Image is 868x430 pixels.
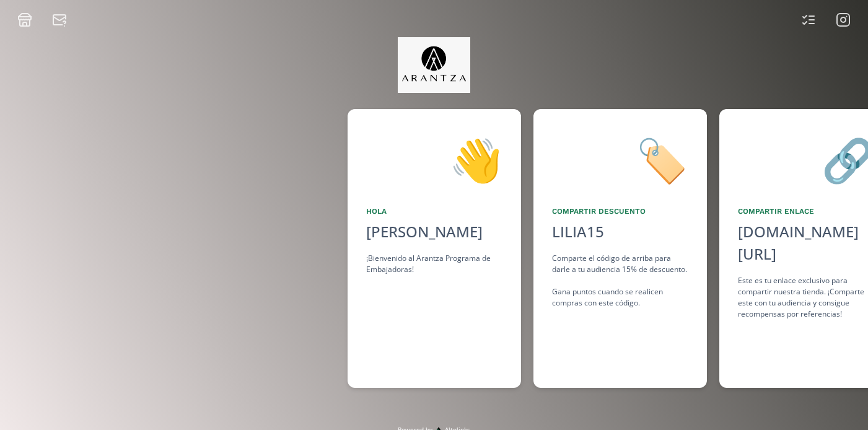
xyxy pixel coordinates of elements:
[366,128,502,191] div: 👋
[398,37,470,93] img: jpq5Bx5xx2a5
[366,253,502,275] div: ¡Bienvenido al Arantza Programa de Embajadoras!
[552,206,688,217] div: Compartir Descuento
[366,221,502,243] div: [PERSON_NAME]
[552,221,604,243] div: LILIA15
[366,206,502,217] div: Hola
[552,128,688,191] div: 🏷️
[552,253,688,309] div: Comparte el código de arriba para darle a tu audiencia 15% de descuento. Gana puntos cuando se re...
